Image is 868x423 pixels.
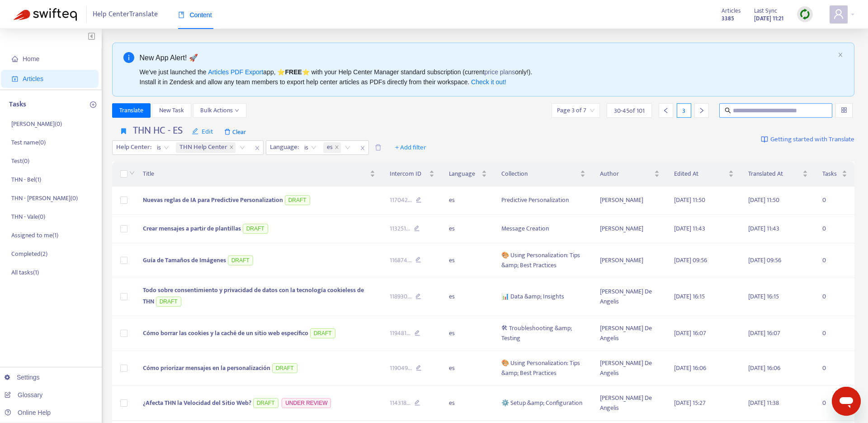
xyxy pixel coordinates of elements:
span: user [833,9,844,19]
button: + Add filter [388,140,433,155]
span: New Task [159,106,184,115]
span: + Add filter [395,142,426,153]
span: es [327,142,333,153]
th: Translated At [741,162,815,187]
button: New Task [152,103,191,118]
td: 0 [815,351,854,386]
span: down [129,170,135,176]
td: [PERSON_NAME] De Angelis [593,386,667,421]
span: DRAFT [253,398,278,408]
span: close [229,145,234,150]
div: 3 [677,103,691,118]
div: New App Alert! 🚀 [140,52,835,63]
span: Todo sobre consentimiento y privacidad de datos con la tecnología cookieless de THN [143,285,364,307]
span: Content [178,11,212,19]
p: THN - Bel ( 1 ) [11,175,41,184]
th: Author [593,162,667,187]
a: Check it out! [471,78,506,86]
span: Articles [722,6,741,16]
td: es [442,215,494,243]
span: [DATE] 11:50 [674,195,705,205]
span: es [323,142,341,153]
a: Settings [5,374,40,381]
span: Tasks [822,169,840,179]
strong: [DATE] 11:21 [754,14,783,24]
span: 119481 ... [390,328,410,338]
span: THN Help Center [176,142,236,153]
p: THN - [PERSON_NAME] ( 0 ) [11,193,78,203]
span: Cómo priorizar mensajes en la personalización [143,363,270,373]
a: Articles PDF Export [208,68,263,76]
img: image-link [761,136,768,143]
td: [PERSON_NAME] De Angelis [593,316,667,351]
span: book [178,12,184,18]
th: Intercom ID [382,162,442,187]
span: THN Help Center [179,142,227,153]
span: [DATE] 11:50 [748,195,779,205]
td: 0 [815,187,854,215]
td: es [442,351,494,386]
p: Completed ( 2 ) [11,249,47,259]
span: is [304,141,316,154]
td: es [442,243,494,278]
span: [DATE] 09:56 [748,255,781,265]
span: Help Center : [113,141,153,154]
span: Author [600,169,652,179]
td: es [442,386,494,421]
span: [DATE] 09:56 [674,255,707,265]
td: es [442,316,494,351]
button: Translate [112,103,151,118]
td: [PERSON_NAME] [593,215,667,243]
strong: 3385 [722,14,734,24]
span: Articles [23,75,43,82]
span: 113251 ... [390,224,410,234]
button: editEdit [185,125,220,139]
span: plus-circle [90,101,96,108]
span: down [235,108,239,113]
span: Crear mensajes a partir de plantillas [143,223,241,234]
td: 0 [815,316,854,351]
span: 119049 ... [390,363,412,373]
td: 📊 Data &amp; Insights [494,278,593,317]
a: Glossary [5,391,42,399]
span: DRAFT [243,224,268,234]
p: THN - Vale ( 0 ) [11,212,45,221]
span: Nuevas reglas de IA para Predictive Personalization [143,195,283,205]
td: Message Creation [494,215,593,243]
span: [DATE] 16:07 [748,328,780,338]
td: [PERSON_NAME] [593,187,667,215]
span: delete [375,144,382,151]
td: 0 [815,215,854,243]
span: DRAFT [156,297,181,307]
th: Language [442,162,494,187]
span: close [335,145,339,150]
span: Title [143,169,368,179]
th: Collection [494,162,593,187]
h4: THN HC - ES [133,125,183,137]
span: is [157,141,169,154]
td: 🎨 Using Personalization: Tips &amp; Best Practices [494,351,593,386]
span: account-book [12,76,18,82]
td: es [442,187,494,215]
span: close [357,143,368,154]
span: [DATE] 16:06 [674,363,706,373]
td: Predictive Personalization [494,187,593,215]
a: Getting started with Translate [761,125,854,155]
p: Test name ( 0 ) [11,138,46,147]
span: right [698,107,705,114]
div: We've just launched the app, ⭐ ⭐️ with your Help Center Manager standard subscription (current on... [140,67,835,87]
span: 118930 ... [390,292,411,302]
a: Online Help [5,409,51,416]
span: info-circle [123,52,134,63]
img: sync.dc5367851b00ba804db3.png [799,9,811,20]
span: 114318 ... [390,398,410,408]
span: DRAFT [285,195,310,205]
td: 0 [815,243,854,278]
td: [PERSON_NAME] De Angelis [593,278,667,317]
span: Edit [192,126,213,137]
span: Getting started with Translate [770,135,854,145]
span: Last Sync [754,6,777,16]
td: es [442,278,494,317]
span: [DATE] 16:06 [748,363,780,373]
span: Clear [220,125,250,139]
